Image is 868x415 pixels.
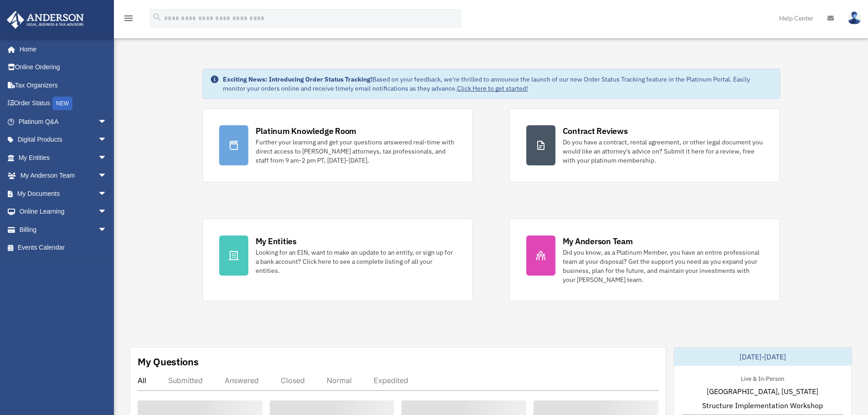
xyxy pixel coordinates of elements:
span: arrow_drop_down [98,220,116,239]
span: arrow_drop_down [98,203,116,221]
a: Contract Reviews Do you have a contract, rental agreement, or other legal document you would like... [509,108,780,182]
a: Home [6,40,116,58]
div: My Entities [256,236,297,247]
i: search [152,12,162,22]
span: Structure Implementation Workshop [702,400,823,411]
a: My Documentsarrow_drop_down [6,184,121,203]
div: Answered [225,376,259,385]
div: Did you know, as a Platinum Member, you have an entire professional team at your disposal? Get th... [563,248,763,284]
div: My Anderson Team [563,236,633,247]
a: Platinum Q&Aarrow_drop_down [6,113,121,131]
img: User Pic [847,11,861,25]
span: arrow_drop_down [98,131,116,149]
div: [DATE]-[DATE] [674,348,852,366]
div: Expedited [374,376,408,385]
div: Further your learning and get your questions answered real-time with direct access to [PERSON_NAM... [256,138,456,165]
div: Submitted [168,376,203,385]
a: Click Here to get started! [457,84,528,92]
div: Based on your feedback, we're thrilled to announce the launch of our new Order Status Tracking fe... [223,75,772,93]
div: Do you have a contract, rental agreement, or other legal document you would like an attorney's ad... [563,138,763,165]
a: My Entitiesarrow_drop_down [6,149,121,167]
a: Tax Organizers [6,76,121,94]
a: Online Learningarrow_drop_down [6,203,121,221]
div: Normal [327,376,352,385]
a: My Anderson Team Did you know, as a Platinum Member, you have an entire professional team at your... [509,219,780,301]
span: arrow_drop_down [98,167,116,185]
span: arrow_drop_down [98,184,116,203]
a: My Anderson Teamarrow_drop_down [6,167,121,185]
a: Digital Productsarrow_drop_down [6,131,121,149]
div: Contract Reviews [563,125,628,137]
span: [GEOGRAPHIC_DATA], [US_STATE] [707,386,818,397]
a: Events Calendar [6,239,121,257]
div: NEW [52,97,72,110]
div: Platinum Knowledge Room [256,125,357,137]
div: Closed [281,376,305,385]
a: Platinum Knowledge Room Further your learning and get your questions answered real-time with dire... [202,108,473,182]
strong: Exciting News: Introducing Order Status Tracking! [223,75,372,83]
div: Looking for an EIN, want to make an update to an entity, or sign up for a bank account? Click her... [256,248,456,275]
img: Anderson Advisors Platinum Portal [4,11,87,29]
a: Order StatusNEW [6,94,121,113]
span: arrow_drop_down [98,149,116,167]
div: My Questions [138,355,199,369]
div: Live & In-Person [734,373,791,383]
a: My Entities Looking for an EIN, want to make an update to an entity, or sign up for a bank accoun... [202,219,473,301]
span: arrow_drop_down [98,113,116,131]
div: All [138,376,146,385]
i: menu [123,13,134,24]
a: menu [123,16,134,24]
a: Billingarrow_drop_down [6,220,121,239]
a: Online Ordering [6,58,121,77]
